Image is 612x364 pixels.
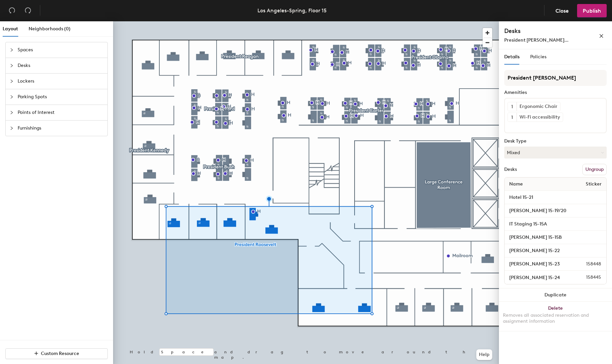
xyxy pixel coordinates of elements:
button: Mixed [504,147,607,159]
span: Furnishings [18,121,103,136]
span: Close [555,8,569,14]
button: Close [550,4,574,17]
button: Help [476,349,492,360]
span: Points of Interest [18,105,103,120]
span: undo [9,7,15,14]
input: Unnamed desk [506,259,570,269]
span: Publish [583,8,601,14]
input: Unnamed desk [506,206,605,215]
div: Desk Type [504,139,607,144]
input: Unnamed desk [506,233,605,242]
button: Duplicate [499,288,612,302]
span: collapsed [10,48,14,52]
span: Neighborhoods (0) [29,26,71,32]
span: 158448 [570,260,605,268]
span: Parking Spots [18,89,103,105]
button: Redo (⌘ + ⇧ + Z) [21,4,35,17]
div: Wi-Fi accessibility [517,113,563,122]
span: collapsed [10,79,14,83]
span: 1 [512,103,513,110]
span: Lockers [18,74,103,89]
span: 158445 [570,274,605,281]
span: Details [504,54,520,60]
button: Custom Resource [5,348,108,359]
input: Unnamed desk [506,246,605,255]
div: Removes all associated reservation and assignment information [503,312,608,324]
span: Desks [18,58,103,73]
button: 1 [508,113,517,122]
span: collapsed [10,111,14,115]
span: collapsed [10,126,14,130]
button: DeleteRemoves all associated reservation and assignment information [499,302,612,331]
span: Spaces [18,42,103,58]
span: President [PERSON_NAME]... [504,37,568,43]
button: 1 [508,102,517,111]
span: Sticker [582,178,605,190]
input: Unnamed desk [506,193,605,202]
span: Name [506,178,526,190]
span: collapsed [10,64,14,68]
button: Undo (⌘ + Z) [5,4,19,17]
input: Unnamed desk [506,219,605,229]
input: Unnamed desk [506,273,570,282]
div: Ergonomic Chair [517,102,560,111]
span: 1 [512,114,513,121]
span: collapsed [10,95,14,99]
button: Ungroup [582,164,607,175]
span: close [599,34,604,38]
span: Layout [3,26,18,32]
div: Los Angeles-Spring, Floor 15 [258,6,327,15]
button: Publish [577,4,607,17]
span: Policies [530,54,546,60]
div: Desks [504,167,517,172]
span: Custom Resource [41,351,79,356]
h4: Desks [504,27,577,35]
div: Amenities [504,90,607,95]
